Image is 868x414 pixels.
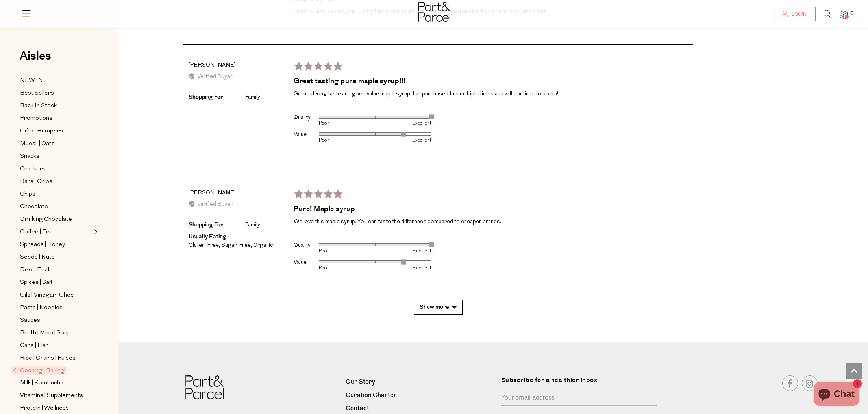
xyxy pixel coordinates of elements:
a: Rice | Grains | Pulses [20,353,92,363]
span: NEW IN [20,76,43,86]
div: Poor [319,138,375,143]
h2: Great tasting pure maple syrup!!! [294,76,687,86]
span: Login [789,11,807,18]
span: [PERSON_NAME] [189,190,236,196]
a: Cooking | Baking [13,366,92,375]
a: Muesli | Oats [20,139,92,149]
span: Snacks [20,152,39,161]
inbox-online-store-chat: Shopify online store chat [811,382,862,408]
span: Pasta | Noodles [20,303,63,313]
a: Our Story [346,377,495,387]
table: Product attributes ratings [294,238,431,272]
a: Spreads | Honey [20,240,92,250]
button: Show more [414,300,463,315]
span: Chocolate [20,202,48,212]
span: Promotions [20,114,52,123]
a: NEW IN [20,76,92,86]
div: Family [245,221,260,229]
p: Great strong taste and good value maple syrup. I’ve purchased this multiple times and will contin... [294,90,687,99]
div: Excellent [375,249,431,254]
div: Verified Buyer [189,73,282,81]
a: Milk | Kombucha [20,378,92,388]
span: Spices | Salt [20,278,53,287]
a: Coffee | Tea [20,227,92,237]
a: Snacks [20,151,92,161]
span: Dried Fruit [20,265,50,275]
div: Excellent [375,121,431,126]
a: Login [773,7,816,21]
th: Value [294,255,319,272]
span: Sauces [20,316,40,325]
button: Expand/Collapse Coffee | Tea [92,227,98,237]
a: Pasta | Noodles [20,303,92,313]
th: Value [294,127,319,144]
a: Cans | Fish [20,341,92,351]
div: Poor [319,121,375,126]
a: 0 [840,11,848,19]
a: Protein | Wellness [20,403,92,413]
span: Muesli | Oats [20,139,55,149]
span: [PERSON_NAME] [189,62,236,68]
li: Organic [253,242,273,248]
li: Sugar-Free [221,242,253,248]
span: Spreads | Honey [20,240,65,250]
span: Aisles [20,47,51,65]
a: Chocolate [20,202,92,212]
a: Chips [20,189,92,199]
span: Cooking | Baking [11,366,67,375]
a: Contact [346,403,495,414]
span: 0 [848,10,855,17]
th: Quality [294,238,319,255]
a: Dried Fruit [20,265,92,275]
a: Vitamins | Supplements [20,391,92,401]
span: Drinking Chocolate [20,215,72,224]
div: Shopping For [189,93,244,101]
a: Sauces [20,315,92,325]
a: Broth | Miso | Soup [20,328,92,338]
a: Oils | Vinegar | Ghee [20,290,92,300]
a: Curation Charter [346,390,495,401]
li: Gluten-Free [189,242,221,248]
span: Chips [20,190,35,199]
input: Your email address [501,391,658,406]
a: Seeds | Nuts [20,252,92,262]
a: Best Sellers [20,88,92,98]
div: Shopping For [189,220,244,229]
img: Part&Parcel [185,375,224,399]
a: Promotions [20,114,92,123]
span: Best Sellers [20,89,54,98]
span: Protein | Wellness [20,404,69,413]
span: Cans | Fish [20,341,49,351]
span: Back In Stock [20,101,57,111]
a: Aisles [20,50,51,70]
span: Seeds | Nuts [20,253,55,262]
p: We love this maple syrup. You can taste the difference compared to cheaper brands. [294,217,687,227]
span: Vitamins | Supplements [20,391,83,401]
th: Quality [294,110,319,127]
span: Milk | Kombucha [20,379,63,388]
img: Part&Parcel [418,2,450,22]
div: Verified Buyer [189,200,282,209]
a: Bars | Chips [20,177,92,186]
div: Excellent [375,138,431,143]
span: Broth | Miso | Soup [20,328,71,338]
a: Spices | Salt [20,278,92,287]
span: Rice | Grains | Pulses [20,354,76,363]
a: Drinking Chocolate [20,214,92,224]
span: Gifts | Hampers [20,127,63,136]
span: Crackers [20,164,46,174]
span: Bars | Chips [20,177,52,186]
span: Oils | Vinegar | Ghee [20,291,74,300]
h2: Pure! Maple syrup [294,204,687,214]
div: Poor [319,249,375,254]
div: Poor [319,266,375,270]
span: Coffee | Tea [20,228,53,237]
a: Crackers [20,164,92,174]
a: Gifts | Hampers [20,126,92,136]
table: Product attributes ratings [294,110,431,144]
div: Usually Eating [189,232,244,241]
label: Subscribe for a healthier inbox [501,375,663,391]
div: Family [245,93,260,102]
div: Excellent [375,266,431,270]
a: Back In Stock [20,101,92,111]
